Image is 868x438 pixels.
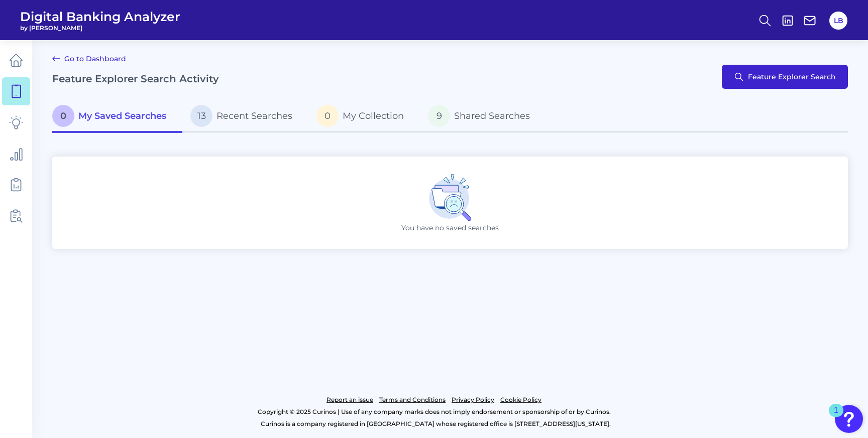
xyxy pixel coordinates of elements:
span: Shared Searches [454,110,530,121]
span: 9 [428,105,450,127]
div: 1 [834,410,838,423]
p: Copyright © 2025 Curinos | Use of any company marks does not imply endorsement or sponsorship of ... [49,406,819,418]
span: Feature Explorer Search [748,73,836,81]
a: 0My Collection [308,101,420,133]
a: Cookie Policy [500,394,541,406]
a: Privacy Policy [452,394,494,406]
a: 0My Saved Searches [52,101,182,133]
span: My Collection [343,110,404,121]
span: 0 [316,105,339,127]
a: Go to Dashboard [52,53,126,65]
div: You have no saved searches [52,157,848,249]
span: Digital Banking Analyzer [20,9,180,24]
a: 13Recent Searches [182,101,308,133]
span: Recent Searches [216,110,292,121]
a: 9Shared Searches [420,101,546,133]
span: My Saved Searches [78,110,166,121]
p: Curinos is a company registered in [GEOGRAPHIC_DATA] whose registered office is [STREET_ADDRESS][... [52,418,819,430]
a: Report an issue [327,394,373,406]
button: LB [829,12,847,30]
button: Open Resource Center, 1 new notification [835,405,863,433]
span: 13 [190,105,212,127]
button: Feature Explorer Search [722,65,848,89]
span: 0 [52,105,74,127]
a: Terms and Conditions [379,394,446,406]
span: by [PERSON_NAME] [20,24,180,32]
h2: Feature Explorer Search Activity [52,73,219,85]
